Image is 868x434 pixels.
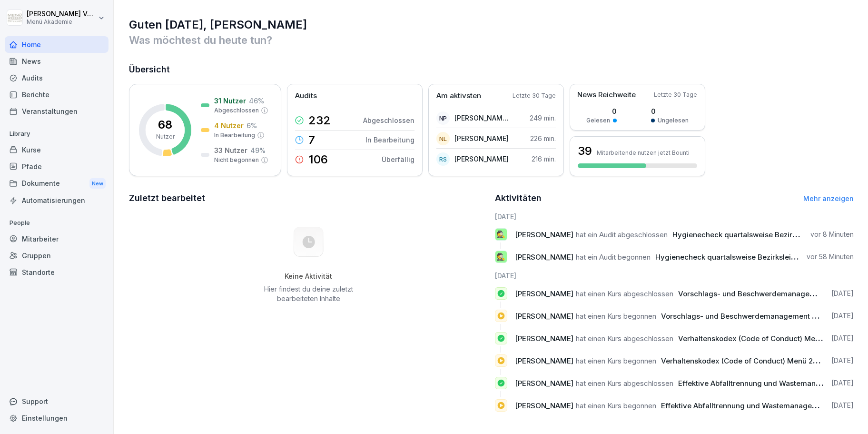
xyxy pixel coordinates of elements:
span: hat ein Audit begonnen [576,252,651,262]
span: Verhaltenskodex (Code of Conduct) Menü 2000 [661,356,827,365]
p: Letzte 30 Tage [654,91,697,99]
a: Veranstaltungen [5,103,108,120]
p: 6 % [247,121,257,131]
p: [PERSON_NAME] [454,154,509,164]
a: Mitarbeiter [5,231,108,247]
span: Vorschlags- und Beschwerdemanagement bei Menü 2000 [661,312,864,321]
p: 49 % [250,145,266,155]
p: 249 min. [530,113,556,123]
span: [PERSON_NAME] [515,289,573,298]
span: [PERSON_NAME] [515,312,573,321]
span: hat einen Kurs abgeschlossen [576,289,673,298]
a: Gruppen [5,247,108,264]
p: [DATE] [831,289,854,298]
a: Home [5,36,108,53]
p: [DATE] [831,378,854,388]
p: Abgeschlossen [363,115,414,125]
p: 7 [308,134,315,146]
p: vor 8 Minuten [810,230,854,239]
p: 0 [651,106,689,116]
div: Automatisierungen [5,192,108,209]
p: Überfällig [382,154,414,164]
p: Abgeschlossen [214,106,259,115]
a: Berichte [5,86,108,103]
span: hat einen Kurs abgeschlossen [576,334,673,343]
h5: Keine Aktivität [260,272,356,281]
p: Am aktivsten [436,91,481,101]
a: Standorte [5,264,108,281]
p: Ungelesen [658,116,689,125]
p: In Bearbeitung [214,131,255,140]
div: Support [5,393,108,410]
p: [DATE] [831,356,854,365]
p: 33 Nutzer [214,145,247,155]
div: NP [436,111,450,125]
p: 46 % [249,96,264,106]
span: [PERSON_NAME] [515,230,573,239]
div: NL [436,132,450,145]
p: People [5,215,108,231]
span: [PERSON_NAME] [515,356,573,365]
a: Kurse [5,141,108,158]
a: Pfade [5,158,108,175]
p: Was möchtest du heute tun? [129,32,854,48]
h2: Übersicht [129,63,854,76]
p: [PERSON_NAME] [454,133,509,143]
p: Gelesen [586,116,610,125]
span: hat einen Kurs abgeschlossen [576,379,673,388]
span: hat einen Kurs begonnen [576,401,656,410]
a: DokumenteNew [5,175,108,192]
p: In Bearbeitung [365,135,414,145]
p: Hier findest du deine zuletzt bearbeiteten Inhalte [260,284,356,303]
span: Verhaltenskodex (Code of Conduct) Menü 2000 [678,334,844,343]
p: 68 [158,119,172,131]
p: 4 Nutzer [214,121,244,131]
span: Hygienecheck quartalsweise Bezirksleiter /Regionalleiter [655,252,853,262]
h1: Guten [DATE], [PERSON_NAME] [129,17,854,32]
p: vor 58 Minuten [807,252,854,262]
p: Audits [295,91,317,101]
div: Dokumente [5,175,108,192]
p: 226 min. [530,133,556,143]
a: Einstellungen [5,410,108,426]
span: [PERSON_NAME] [515,252,573,262]
p: [DATE] [831,333,854,343]
a: News [5,53,108,70]
span: hat ein Audit abgeschlossen [576,230,668,239]
h3: 39 [578,143,592,159]
a: Mehr anzeigen [803,194,854,202]
span: [PERSON_NAME] [515,334,573,343]
p: Mitarbeitende nutzen jetzt Bounti [597,149,690,156]
p: 216 min. [532,154,556,164]
h2: Zuletzt bearbeitet [129,192,488,205]
p: Menü Akademie [27,19,96,25]
p: [PERSON_NAME] Vonau [27,10,96,18]
p: Nicht begonnen [214,156,259,164]
p: 🕵️ [496,250,505,263]
span: [PERSON_NAME] [515,401,573,410]
p: 0 [586,106,617,116]
p: [DATE] [831,311,854,321]
span: [PERSON_NAME] [515,379,573,388]
a: Audits [5,70,108,86]
span: hat einen Kurs begonnen [576,312,656,321]
span: hat einen Kurs begonnen [576,356,656,365]
p: 31 Nutzer [214,96,246,106]
div: New [89,178,106,189]
p: Letzte 30 Tage [513,91,556,100]
div: RS [436,152,450,166]
p: [DATE] [831,401,854,410]
p: 🕵️ [496,228,505,241]
p: Nutzer [156,132,175,141]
